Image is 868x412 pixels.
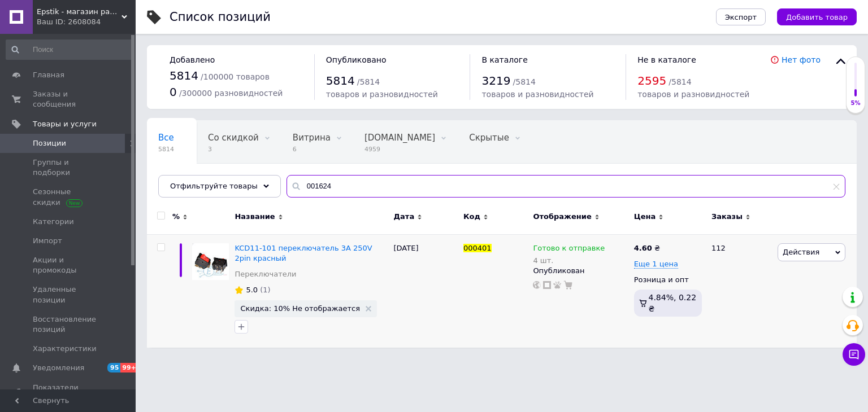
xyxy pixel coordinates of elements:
[716,8,766,25] button: Экспорт
[634,212,656,222] span: Цена
[192,243,229,280] img: KCD11-101 переключатель 3A 250V 2pin красный
[843,343,865,366] button: Чат с покупателем
[287,175,845,198] input: Поиск по названию позиции, артикулу и поисковым запросам
[170,85,177,99] span: 0
[33,314,105,335] span: Восстановление позиций
[394,212,415,222] span: Дата
[711,212,743,222] span: Заказы
[107,363,120,372] span: 95
[170,182,258,190] span: Отфильтруйте товары
[481,55,527,64] span: В каталоге
[637,74,666,87] span: 2595
[669,77,691,86] span: / 5814
[158,133,174,143] span: Все
[786,13,848,21] span: Добавить товар
[782,55,821,64] a: Нет фото
[326,74,355,87] span: 5814
[357,77,380,86] span: / 5814
[391,234,461,348] div: [DATE]
[33,236,62,246] span: Импорт
[37,7,121,17] span: Epstik - магазин радиокомпонентов
[463,244,492,252] span: 000401
[33,217,74,227] span: Категории
[634,260,678,269] span: Еще 1 цена
[533,244,605,256] span: Готово к отправке
[246,286,258,294] span: 5.0
[208,133,259,143] span: Со скидкой
[533,266,628,276] div: Опубликован
[33,383,105,403] span: Показатели работы компании
[33,138,66,148] span: Позиции
[513,77,536,86] span: / 5814
[235,212,275,222] span: Название
[481,74,510,87] span: 3219
[170,55,215,64] span: Добавлено
[705,234,775,348] div: 112
[33,344,97,354] span: Характеристики
[634,244,652,252] b: 4.60
[533,212,591,222] span: Отображение
[240,305,360,312] span: Скидка: 10% Не отображается
[637,55,696,64] span: Не в каталоге
[33,89,105,109] span: Заказы и сообщения
[33,157,105,178] span: Группы и подборки
[326,90,438,99] span: товаров и разновидностей
[533,256,605,265] div: 4 шт.
[326,55,387,64] span: Опубликовано
[469,133,509,143] span: Скрытые
[634,275,702,285] div: Розница и опт
[33,187,105,207] span: Сезонные скидки
[208,145,259,154] span: 3
[649,293,697,313] span: 4.84%, 0.22 ₴
[364,133,435,143] span: [DOMAIN_NAME]
[170,11,271,23] div: Список позиций
[777,8,857,25] button: Добавить товар
[364,145,435,154] span: 4959
[37,17,136,27] div: Ваш ID: 2608084
[847,99,865,107] div: 5%
[235,269,296,279] a: Переключатели
[235,244,372,262] a: KCD11-101 переключатель 3A 250V 2pin красный
[33,284,105,305] span: Удаленные позиции
[783,248,819,256] span: Действия
[158,176,235,186] span: Опубликованные
[172,212,180,222] span: %
[33,255,105,275] span: Акции и промокоды
[6,40,133,60] input: Поиск
[120,363,139,372] span: 99+
[170,69,198,82] span: 5814
[725,13,757,21] span: Экспорт
[637,90,749,99] span: товаров и разновидностей
[481,90,593,99] span: товаров и разновидностей
[260,286,270,294] span: (1)
[293,145,331,154] span: 6
[33,70,64,80] span: Главная
[634,243,660,253] div: ₴
[33,363,84,373] span: Уведомления
[179,89,283,98] span: / 300000 разновидностей
[33,119,97,129] span: Товары и услуги
[293,133,331,143] span: Витрина
[201,72,270,81] span: / 100000 товаров
[463,212,480,222] span: Код
[158,145,174,154] span: 5814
